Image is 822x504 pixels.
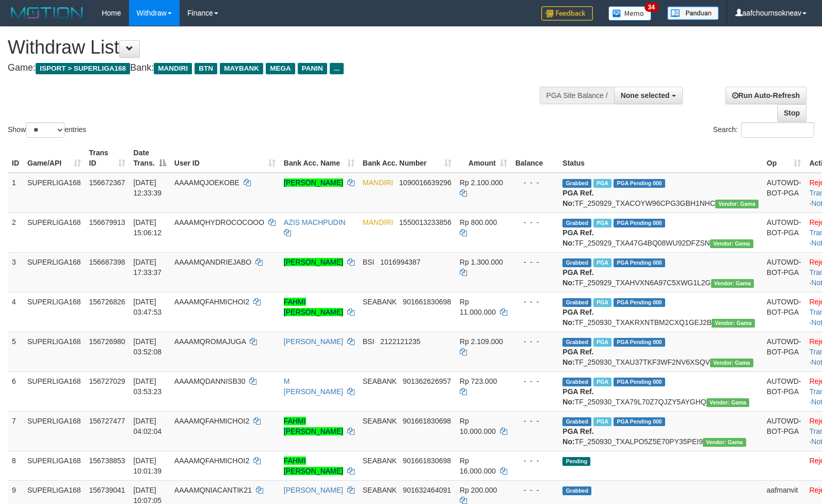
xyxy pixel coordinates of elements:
[8,213,23,252] td: 2
[562,229,593,247] b: PGA Ref. No:
[130,143,170,173] th: Date Trans.: activate to sort column descending
[515,376,555,386] div: - - -
[614,179,665,188] span: PGA Pending
[460,178,503,187] span: Rp 2.100.000
[593,219,611,227] span: Marked by aafsengchandara
[284,486,343,494] a: [PERSON_NAME]
[89,377,125,385] span: 156727029
[284,218,346,226] a: AZIS MACHPUDIN
[284,417,343,435] a: FAHMI [PERSON_NAME]
[8,292,23,332] td: 4
[154,63,192,74] span: MANDIRI
[284,457,343,475] a: FAHMI [PERSON_NAME]
[562,427,593,446] b: PGA Ref. No:
[710,239,753,248] span: Vendor URL: https://trx31.1velocity.biz
[363,258,375,266] span: BSI
[23,213,85,252] td: SUPERLIGA168
[562,258,591,267] span: Grabbed
[399,218,452,226] span: Copy 1550013233856 to clipboard
[460,258,503,266] span: Rp 1.300.000
[23,292,85,332] td: SUPERLIGA168
[85,143,130,173] th: Trans ID: activate to sort column ascending
[174,218,264,226] span: AAAAMQHYDROCOCOOO
[614,87,683,104] button: None selected
[593,338,611,347] span: Marked by aafromsomean
[8,37,538,58] h1: Withdraw List
[284,258,343,266] a: [PERSON_NAME]
[380,337,421,346] span: Copy 2122121235 to clipboard
[562,179,591,188] span: Grabbed
[134,377,162,396] span: [DATE] 03:53:23
[134,258,162,277] span: [DATE] 17:33:37
[23,371,85,411] td: SUPERLIGA168
[460,417,496,435] span: Rp 10.000.000
[399,178,452,187] span: Copy 1090016639296 to clipboard
[89,298,125,306] span: 156726826
[763,213,805,252] td: AUTOWD-BOT-PGA
[593,179,611,188] span: Marked by aafsengchandara
[558,252,762,292] td: TF_250929_TXAHVXN6A97C5XWG1L2G
[763,332,805,371] td: AUTOWD-BOT-PGA
[8,173,23,213] td: 1
[511,143,559,173] th: Balance
[540,87,614,104] div: PGA Site Balance /
[614,258,665,267] span: PGA Pending
[515,177,555,188] div: - - -
[460,337,503,346] span: Rp 2.109.000
[8,63,538,73] h4: Game: Bank:
[23,411,85,451] td: SUPERLIGA168
[23,451,85,480] td: SUPERLIGA168
[174,337,246,346] span: AAAAMQROMAJUGA
[174,417,249,425] span: AAAAMQFAHMICHOI2
[614,378,665,386] span: PGA Pending
[363,178,393,187] span: MANDIRI
[614,219,665,227] span: PGA Pending
[562,219,591,227] span: Grabbed
[174,178,239,187] span: AAAAMQJOEKOBE
[562,268,593,287] b: PGA Ref. No:
[134,457,162,475] span: [DATE] 10:01:39
[363,377,397,385] span: SEABANK
[712,319,755,328] span: Vendor URL: https://trx31.1velocity.biz
[460,218,497,226] span: Rp 800.000
[515,485,555,495] div: - - -
[558,332,762,371] td: TF_250930_TXAU37TKF3WF2NV6XSQV
[614,298,665,307] span: PGA Pending
[26,122,65,138] select: Showentries
[363,457,397,465] span: SEABANK
[403,486,451,494] span: Copy 901632464091 to clipboard
[8,5,86,21] img: MOTION_logo.png
[456,143,511,173] th: Amount: activate to sort column ascending
[593,258,611,267] span: Marked by aafsoycanthlai
[713,122,814,138] label: Search:
[89,417,125,425] span: 156727477
[363,218,393,226] span: MANDIRI
[403,417,451,425] span: Copy 901661830698 to clipboard
[558,411,762,451] td: TF_250930_TXALPO5Z5E70PY35PEI9
[614,417,665,426] span: PGA Pending
[134,298,162,316] span: [DATE] 03:47:53
[170,143,280,173] th: User ID: activate to sort column ascending
[614,338,665,347] span: PGA Pending
[562,378,591,386] span: Grabbed
[715,200,759,208] span: Vendor URL: https://trx31.1velocity.biz
[621,91,670,100] span: None selected
[562,457,590,466] span: Pending
[777,104,807,122] a: Stop
[8,122,86,138] label: Show entries
[460,377,497,385] span: Rp 723.000
[726,87,807,104] a: Run Auto-Refresh
[89,178,125,187] span: 156672367
[703,438,746,447] span: Vendor URL: https://trx31.1velocity.biz
[558,371,762,411] td: TF_250930_TXA79L70Z7QJZY5AYGHQ
[562,338,591,347] span: Grabbed
[558,213,762,252] td: TF_250929_TXA47G4BQ08WU92DFZSN
[403,377,451,385] span: Copy 901362626957 to clipboard
[8,451,23,480] td: 8
[562,348,593,366] b: PGA Ref. No:
[23,173,85,213] td: SUPERLIGA168
[284,337,343,346] a: [PERSON_NAME]
[644,3,658,12] span: 34
[403,298,451,306] span: Copy 901661830698 to clipboard
[363,486,397,494] span: SEABANK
